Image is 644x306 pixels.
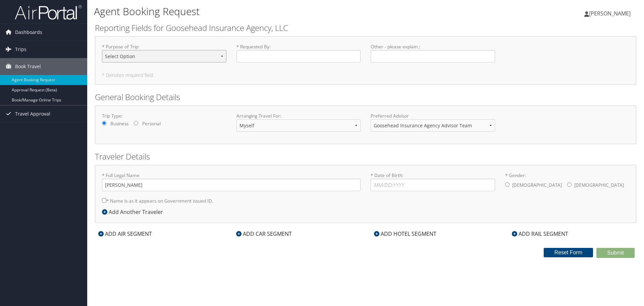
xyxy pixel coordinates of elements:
label: [DEMOGRAPHIC_DATA] [512,179,562,191]
input: * Date of Birth: [371,179,495,191]
input: Other - please explain.: [371,50,495,62]
h2: Reporting Fields for Goosehead Insurance Agency, LLC [95,22,636,34]
label: Other - please explain. : [371,43,495,62]
span: Book Travel [15,58,41,75]
input: * Name is as it appears on Government issued ID. [102,198,106,203]
label: * Requested By : [236,43,361,62]
button: Reset Form [544,248,593,257]
div: ADD AIR SEGMENT [95,230,155,238]
h5: * Denotes required field [102,73,629,78]
input: * Requested By: [236,50,361,62]
select: * Purpose of Trip: [102,50,226,62]
input: * Gender:[DEMOGRAPHIC_DATA][DEMOGRAPHIC_DATA] [567,182,572,187]
label: Business [110,120,128,127]
label: Trip Type: [102,113,226,119]
span: Trips [15,41,26,58]
img: airportal-logo.png [15,4,82,20]
div: ADD CAR SEGMENT [233,230,295,238]
div: Add Another Traveler [102,208,166,216]
a: [PERSON_NAME] [584,3,637,24]
label: Preferred Advisor [371,113,495,119]
label: * Name is as it appears on Government issued ID. [102,194,213,207]
label: [DEMOGRAPHIC_DATA] [574,179,624,191]
input: * Full Legal Name [102,179,361,191]
label: * Date of Birth: [371,172,495,191]
span: Travel Approval [15,105,50,122]
label: * Purpose of Trip : [102,43,226,68]
label: Arranging Travel For: [236,113,361,119]
button: Submit [596,248,635,258]
input: * Gender:[DEMOGRAPHIC_DATA][DEMOGRAPHIC_DATA] [505,182,509,187]
label: * Full Legal Name [102,172,361,191]
span: Dashboards [15,24,42,41]
span: [PERSON_NAME] [589,10,631,17]
h2: Traveler Details [95,151,636,162]
h1: Agent Booking Request [94,4,456,18]
div: ADD HOTEL SEGMENT [371,230,440,238]
label: * Gender: [505,172,630,192]
label: Personal [142,120,161,127]
div: ADD RAIL SEGMENT [508,230,572,238]
h2: General Booking Details [95,91,636,103]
